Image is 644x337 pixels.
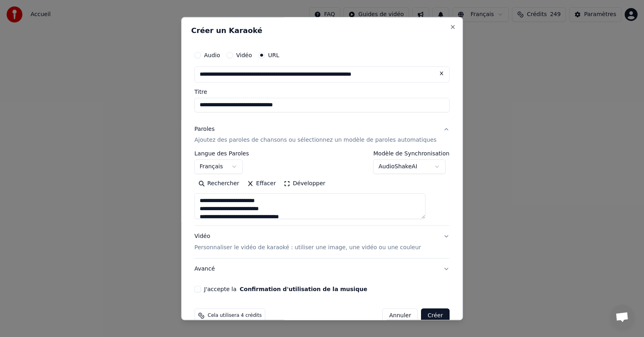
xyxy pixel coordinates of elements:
label: Langue des Paroles [194,151,249,157]
span: Cela utilisera 4 crédits [208,313,262,319]
h2: Créer un Karaoké [191,27,453,34]
button: J'accepte la [240,287,367,292]
label: J'accepte la [204,287,367,292]
div: ParolesAjoutez des paroles de chansons ou sélectionnez un modèle de paroles automatiques [194,151,450,226]
label: Vidéo [236,52,252,58]
label: Modèle de Synchronisation [374,151,450,157]
button: ParolesAjoutez des paroles de chansons ou sélectionnez un modèle de paroles automatiques [194,119,450,151]
button: Effacer [243,178,280,190]
button: VidéoPersonnaliser le vidéo de karaoké : utiliser une image, une vidéo ou une couleur [194,226,450,258]
button: Rechercher [194,178,243,190]
button: Annuler [382,309,418,323]
button: Créer [421,309,450,323]
label: Audio [204,52,220,58]
button: Développer [280,178,330,190]
p: Ajoutez des paroles de chansons ou sélectionnez un modèle de paroles automatiques [194,136,437,145]
div: Vidéo [194,233,421,252]
label: URL [268,52,279,58]
label: Titre [194,89,450,95]
button: Avancé [194,259,450,280]
div: Paroles [194,125,215,133]
p: Personnaliser le vidéo de karaoké : utiliser une image, une vidéo ou une couleur [194,244,421,252]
